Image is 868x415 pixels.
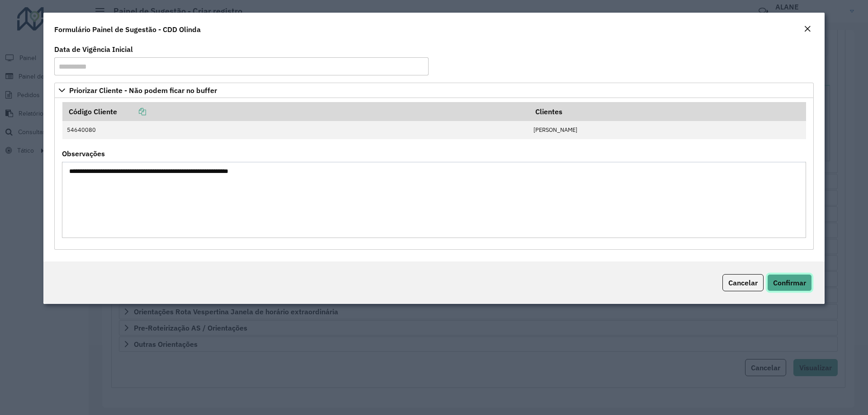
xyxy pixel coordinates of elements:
h4: Formulário Painel de Sugestão - CDD Olinda [54,24,201,35]
label: Data de Vigência Inicial [54,44,133,55]
td: 54640080 [62,121,529,139]
th: Código Cliente [62,102,529,121]
button: Cancelar [722,274,764,291]
a: Priorizar Cliente - Não podem ficar no buffer [54,83,814,98]
span: Confirmar [773,278,806,287]
label: Observações [62,148,105,159]
em: Fechar [804,25,811,33]
span: Priorizar Cliente - Não podem ficar no buffer [69,87,217,94]
th: Clientes [529,102,806,121]
span: Cancelar [728,278,758,287]
button: Confirmar [767,274,812,291]
td: [PERSON_NAME] [529,121,806,139]
button: Close [801,23,814,35]
div: Priorizar Cliente - Não podem ficar no buffer [54,98,814,250]
a: Copiar [117,107,146,116]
